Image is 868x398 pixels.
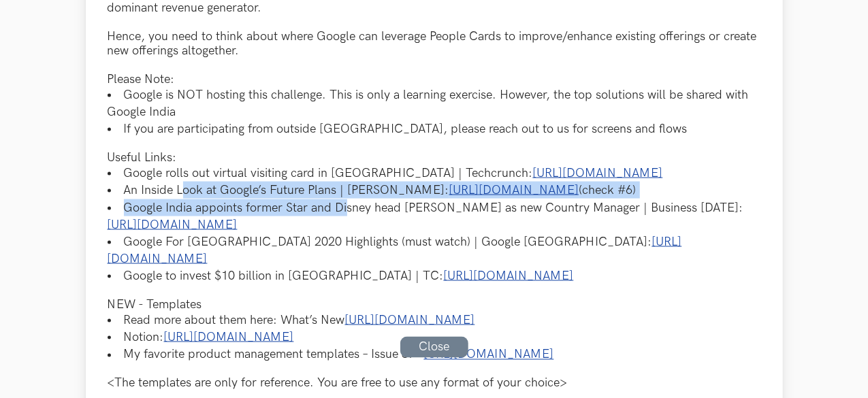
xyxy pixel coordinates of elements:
a: [URL][DOMAIN_NAME] [164,330,294,344]
b: Please Note: [108,72,175,86]
li: Google to invest $10 billion in [GEOGRAPHIC_DATA] | TC: [108,267,761,284]
li: My favorite product management templates – Issue 37 - [108,346,761,363]
li: Google For [GEOGRAPHIC_DATA] 2020 Highlights (must watch) | Google [GEOGRAPHIC_DATA]: [108,233,761,267]
li: Google rolls out virtual visiting card in [GEOGRAPHIC_DATA] | Techcrunch: [108,165,761,182]
li: Notion: [108,329,761,346]
a: [URL][DOMAIN_NAME] [108,235,682,266]
a: [URL][DOMAIN_NAME] [444,269,574,283]
a: [URL][DOMAIN_NAME] [108,218,238,232]
a: Close [400,336,468,357]
a: [URL][DOMAIN_NAME] [345,313,475,327]
li: Google India appoints former Star and Disney head [PERSON_NAME] as new Country Manager | Business... [108,199,761,233]
li: Read more about them here: What’s New [108,312,761,329]
a: [URL][DOMAIN_NAME] [424,348,554,362]
b: NEW - Templates [108,297,202,312]
li: If you are participating from outside [GEOGRAPHIC_DATA], please reach out to us for screens and f... [108,120,761,137]
li: An Inside Look at Google’s Future Plans | [PERSON_NAME]: (check #6) [108,182,761,199]
a: [URL][DOMAIN_NAME] [533,166,663,180]
b: Useful Links: [108,150,177,165]
i: <The templates are only for reference. You are free to use any format of your choice> [108,376,568,391]
li: Google is NOT hosting this challenge. This is only a learning exercise. However, the top solution... [108,86,761,120]
a: [URL][DOMAIN_NAME] [449,183,579,197]
div: Hence, you need to think about where Google can leverage People Cards to improve/enhance existing... [108,29,761,58]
